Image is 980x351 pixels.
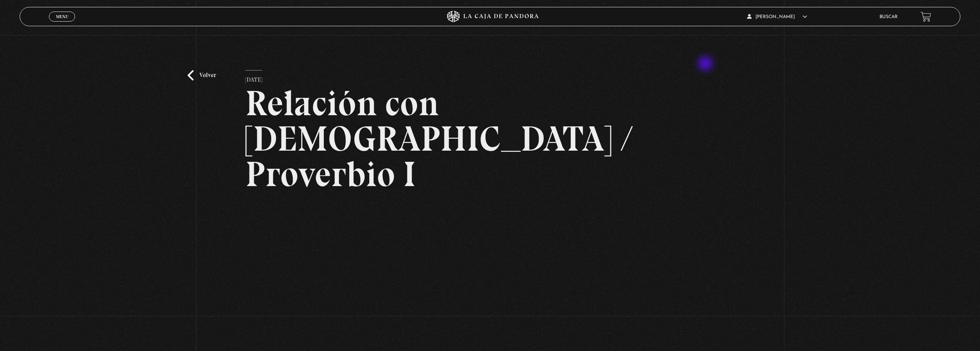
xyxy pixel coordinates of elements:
[921,12,931,22] a: View your shopping cart
[56,14,69,19] span: Menu
[53,21,71,26] span: Cerrar
[188,70,216,81] a: Volver
[245,86,734,192] h2: Relación con [DEMOGRAPHIC_DATA] / Proverbio I
[245,70,262,86] p: [DATE]
[879,15,898,19] a: Buscar
[747,15,807,19] span: [PERSON_NAME]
